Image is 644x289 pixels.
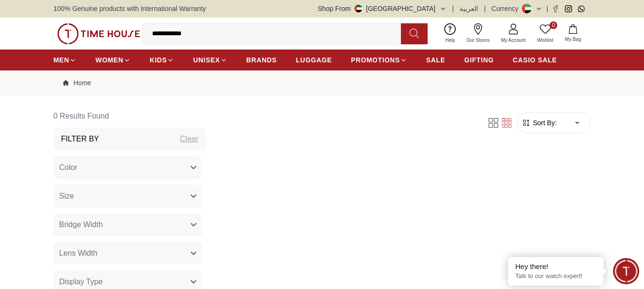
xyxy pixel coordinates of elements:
button: Sort By: [521,118,557,128]
img: ... [57,23,140,44]
a: LUGGAGE [296,51,332,69]
span: CASIO SALE [513,55,557,65]
a: PROMOTIONS [351,51,407,69]
h3: Filter By [61,133,99,145]
p: Talk to our watch expert! [515,272,596,280]
a: SALE [426,51,445,69]
span: MEN [53,55,69,65]
span: SALE [426,55,445,65]
a: BRANDS [246,51,277,69]
div: Hey there! [515,262,596,271]
span: Wishlist [533,37,557,44]
span: | [546,4,548,13]
span: GIFTING [464,55,494,65]
span: | [452,4,454,13]
h6: 0 Results Found [53,105,206,128]
span: Help [441,37,459,44]
span: My Bag [561,36,585,43]
a: KIDS [150,51,174,69]
span: KIDS [150,55,167,65]
nav: Breadcrumb [53,70,591,95]
span: 0 [550,21,557,29]
button: Shop From[GEOGRAPHIC_DATA] [318,4,447,13]
a: Instagram [565,5,572,12]
div: Chat Widget [613,258,639,284]
span: PROMOTIONS [351,55,400,65]
a: 0Wishlist [532,21,559,46]
button: Color [53,156,202,179]
button: Size [53,185,202,208]
button: Bridge Width [53,213,202,236]
img: United Arab Emirates [355,5,362,12]
span: Bridge Width [59,219,103,230]
button: العربية [460,4,478,13]
span: WOMEN [95,55,123,65]
span: Display Type [59,276,102,288]
span: UNISEX [193,55,220,65]
span: LUGGAGE [296,55,332,65]
div: Currency [491,4,522,13]
span: Our Stores [463,37,493,44]
span: Sort By: [531,118,557,128]
button: Lens Width [53,242,202,265]
a: CASIO SALE [513,51,557,69]
span: BRANDS [246,55,277,65]
span: | [484,4,486,13]
a: GIFTING [464,51,494,69]
span: Lens Width [59,248,97,259]
span: Color [59,162,77,173]
a: Facebook [552,5,559,12]
span: 100% Genuine products with International Warranty [53,4,206,13]
span: My Account [497,37,530,44]
a: Help [440,21,461,46]
a: WOMEN [95,51,131,69]
a: Whatsapp [578,5,585,12]
a: UNISEX [193,51,227,69]
button: My Bag [559,22,587,45]
div: Clear [180,133,198,145]
a: Our Stores [461,21,495,46]
a: MEN [53,51,76,69]
a: Home [63,78,91,88]
span: Size [59,190,74,202]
